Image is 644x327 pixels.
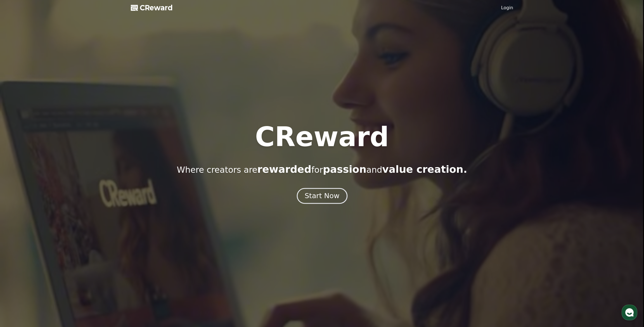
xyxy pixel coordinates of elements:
span: CReward [140,3,173,12]
p: Where creators are for and [177,164,467,175]
span: Settings [83,186,96,190]
span: value creation. [382,163,467,175]
a: Messages [37,177,72,191]
span: rewarded [257,163,311,175]
a: CReward [131,3,173,12]
span: passion [323,163,366,175]
a: Home [2,177,37,191]
button: Start Now [297,188,347,204]
h1: CReward [255,124,389,150]
a: Settings [72,177,107,191]
div: Start Now [305,191,339,201]
a: Start Now [298,194,346,199]
span: Home [14,186,24,190]
a: Login [501,4,513,11]
span: Messages [46,186,63,190]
